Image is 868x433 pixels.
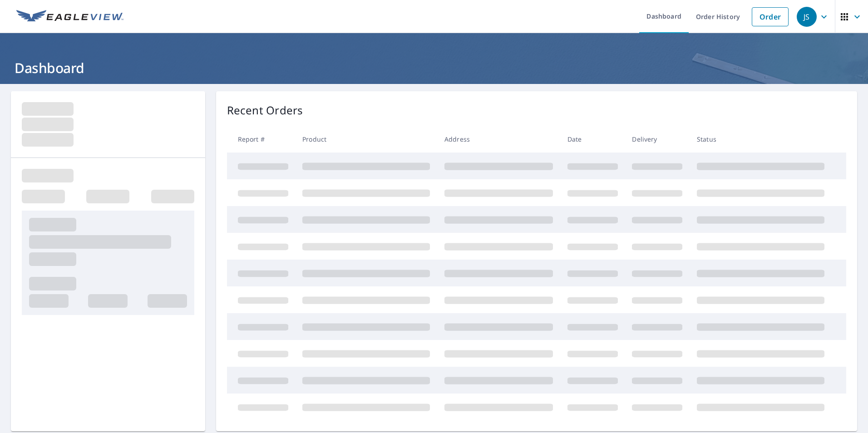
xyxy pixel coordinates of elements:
th: Delivery [625,126,690,153]
img: EV Logo [16,10,123,24]
h1: Dashboard [11,59,857,77]
a: Order [752,7,789,26]
p: Recent Orders [227,102,303,118]
div: JS [797,7,817,27]
th: Status [690,126,832,153]
th: Date [560,126,625,153]
th: Product [295,126,437,153]
th: Address [437,126,560,153]
th: Report # [227,126,296,153]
